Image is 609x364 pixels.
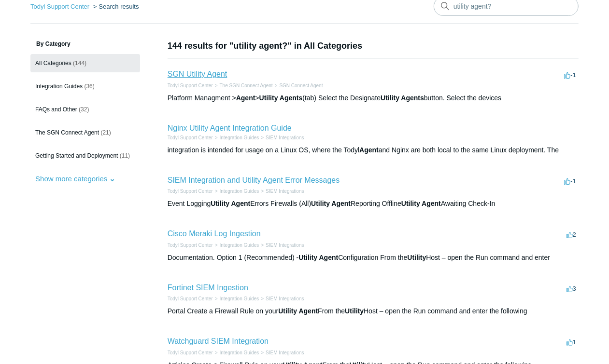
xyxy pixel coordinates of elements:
[564,177,576,185] span: -1
[30,3,91,10] li: Todyl Support Center
[168,243,213,248] a: Todyl Support Center
[168,283,248,292] a: Fortinet SIEM Ingestion
[266,243,304,248] a: SIEM Integrations
[259,188,304,195] li: SIEM Integrations
[220,135,259,140] a: Integration Guides
[168,82,213,89] li: Todyl Support Center
[266,189,304,194] a: SIEM Integrations
[567,338,576,346] span: 1
[100,129,111,136] span: (21)
[220,189,259,194] a: Integration Guides
[35,129,99,136] span: The SGN Connect Agent
[213,134,259,141] li: Integration Guides
[168,253,579,263] div: Documentation. Option 1 (Recommended) - Configuration From the Host – open the Run command and enter
[120,152,130,159] span: (11)
[168,134,213,141] li: Todyl Support Center
[30,123,140,142] a: The SGN Connect Agent (21)
[168,350,213,355] a: Todyl Support Center
[168,83,213,88] a: Todyl Support Center
[236,94,255,102] em: Agent
[168,337,269,345] a: Watchguard SIEM Integration
[280,83,323,88] a: SGN Connect Agent
[168,199,579,209] div: Event Logging Errors Firewalls (All) Reporting Offline Awaiting Check-In
[213,82,273,89] li: The SGN Connect Agent
[401,200,441,207] em: Utility Agent
[79,106,89,113] span: (32)
[220,83,273,88] a: The SGN Connect Agent
[30,77,140,95] a: Integration Guides (36)
[567,231,576,238] span: 2
[259,94,303,102] em: Utility Agents
[298,254,338,261] em: Utility Agent
[35,152,118,159] span: Getting Started and Deployment
[168,189,213,194] a: Todyl Support Center
[168,93,579,103] div: Platform Managment > > (tab) Select the Designate button. Select the devices
[213,242,259,249] li: Integration Guides
[168,242,213,249] li: Todyl Support Center
[407,254,426,261] em: Utility
[213,188,259,195] li: Integration Guides
[91,3,139,10] li: Search results
[30,147,140,165] a: Getting Started and Deployment (11)
[35,60,71,67] span: All Categories
[168,306,579,316] div: Portal Create a Firewall Rule on your From the Host – open the Run command and enter the following
[259,295,304,302] li: SIEM Integrations
[213,295,259,302] li: Integration Guides
[564,71,576,79] span: -1
[220,243,259,248] a: Integration Guides
[168,176,340,184] a: SIEM Integration and Utility Agent Error Messages
[168,188,213,195] li: Todyl Support Center
[168,145,579,155] div: integration is intended for usage on a Linux OS, where the Todyl and Nginx are both local to the ...
[359,146,379,154] em: Agent
[35,106,77,113] span: FAQs and Other
[35,83,83,90] span: Integration Guides
[567,285,576,292] span: 3
[311,200,351,207] em: Utility Agent
[168,229,261,238] a: Cisco Meraki Log Ingestion
[168,124,292,132] a: Nginx Utility Agent Integration Guide
[381,94,424,102] em: Utility Agents
[345,307,364,315] em: Utility
[168,135,213,140] a: Todyl Support Center
[168,40,579,53] h1: 144 results for "utility agent?" in All Categories
[30,170,120,188] button: Show more categories
[266,350,304,355] a: SIEM Integrations
[30,40,140,48] h3: By Category
[30,54,140,72] a: All Categories (144)
[259,242,304,249] li: SIEM Integrations
[259,349,304,356] li: SIEM Integrations
[220,296,259,301] a: Integration Guides
[168,349,213,356] li: Todyl Support Center
[273,82,323,89] li: SGN Connect Agent
[30,100,140,119] a: FAQs and Other (32)
[213,349,259,356] li: Integration Guides
[168,296,213,301] a: Todyl Support Center
[259,134,304,141] li: SIEM Integrations
[220,350,259,355] a: Integration Guides
[211,200,250,207] em: Utility Agent
[266,135,304,140] a: SIEM Integrations
[73,60,86,67] span: (144)
[168,70,227,78] a: SGN Utility Agent
[30,3,89,10] a: Todyl Support Center
[168,295,213,302] li: Todyl Support Center
[84,83,94,90] span: (36)
[278,307,318,315] em: Utility Agent
[266,296,304,301] a: SIEM Integrations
